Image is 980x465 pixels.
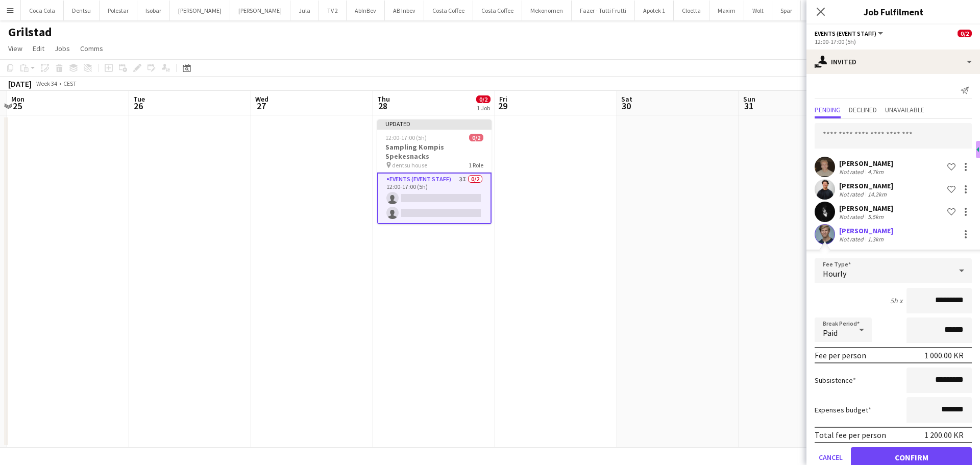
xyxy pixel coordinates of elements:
[8,25,52,40] h1: Grilstad
[377,142,492,161] h3: Sampling Kompis Spekesnacks
[10,100,24,112] span: 25
[8,79,32,89] div: [DATE]
[866,190,889,198] div: 14.2km
[4,42,27,55] a: View
[21,1,64,20] button: Coca Cola
[742,100,755,112] span: 31
[674,1,709,20] button: Cloetta
[815,405,871,414] label: Expenses budget
[33,44,44,53] span: Edit
[839,159,893,168] div: [PERSON_NAME]
[815,430,886,440] div: Total fee per person
[133,94,145,104] span: Tue
[815,376,856,385] label: Subsistence
[839,168,866,176] div: Not rated
[823,268,846,279] span: Hourly
[385,1,424,20] button: AB Inbev
[885,106,924,113] span: Unavailable
[55,44,70,53] span: Jobs
[80,44,103,53] span: Comms
[572,1,635,20] button: Fazer - Tutti Frutti
[806,5,980,18] h3: Job Fulfilment
[801,1,829,20] button: Kiwi
[254,100,268,112] span: 27
[100,1,137,20] button: Polestar
[255,94,268,104] span: Wed
[839,235,866,243] div: Not rated
[392,161,427,169] span: dentsu house
[377,94,390,104] span: Thu
[866,213,886,221] div: 5.5km
[473,1,522,20] button: Costa Coffee
[522,1,572,20] button: Mekonomen
[170,1,230,20] button: [PERSON_NAME]
[823,328,838,338] span: Paid
[498,100,507,112] span: 29
[743,94,755,104] span: Sun
[849,106,877,113] span: Declined
[29,42,48,55] a: Edit
[499,94,507,104] span: Fri
[924,430,964,440] div: 1 200.00 KR
[815,30,876,37] span: Events (Event Staff)
[469,134,483,141] span: 0/2
[815,350,866,360] div: Fee per person
[230,1,290,20] button: [PERSON_NAME]
[290,1,319,20] button: Jula
[866,168,886,176] div: 4.7km
[132,100,145,112] span: 26
[137,1,170,20] button: Isobar
[806,50,980,74] div: Invited
[424,1,473,20] button: Costa Coffee
[866,235,886,243] div: 1.3km
[469,161,483,169] span: 1 Role
[839,204,893,213] div: [PERSON_NAME]
[839,190,866,198] div: Not rated
[958,30,972,37] span: 0/2
[34,80,59,87] span: Week 34
[839,213,866,221] div: Not rated
[890,296,902,305] div: 5h x
[839,226,893,235] div: [PERSON_NAME]
[51,42,74,55] a: Jobs
[377,119,492,128] div: Updated
[477,104,490,112] div: 1 Job
[11,94,24,104] span: Mon
[347,1,385,20] button: AbInBev
[76,42,107,55] a: Comms
[744,1,772,20] button: Wolt
[377,119,492,224] app-job-card: Updated12:00-17:00 (5h)0/2Sampling Kompis Spekesnacks dentsu house1 RoleEvents (Event Staff)3I0/2...
[815,106,841,113] span: Pending
[620,100,632,112] span: 30
[924,350,964,360] div: 1 000.00 KR
[476,95,491,103] span: 0/2
[772,1,801,20] button: Spar
[8,44,22,53] span: View
[376,100,390,112] span: 28
[319,1,347,20] button: TV 2
[377,173,492,224] app-card-role: Events (Event Staff)3I0/212:00-17:00 (5h)
[709,1,744,20] button: Maxim
[385,134,427,141] span: 12:00-17:00 (5h)
[635,1,674,20] button: Apotek 1
[839,181,893,190] div: [PERSON_NAME]
[621,94,632,104] span: Sat
[64,1,100,20] button: Dentsu
[63,80,77,87] div: CEST
[815,30,885,37] button: Events (Event Staff)
[815,38,972,45] div: 12:00-17:00 (5h)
